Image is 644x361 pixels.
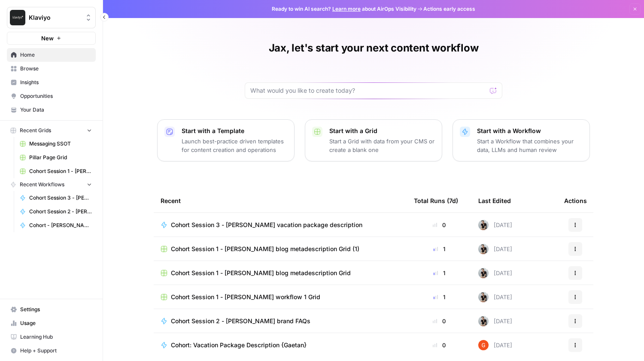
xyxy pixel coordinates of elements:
span: Cohort - [PERSON_NAME] Workflow Test (Meta desc. existing blog) [29,221,92,229]
span: Cohort Session 1 - [PERSON_NAME] workflow 1 Grid [171,293,320,301]
span: New [41,34,54,42]
span: Klaviyo [29,13,81,22]
img: ep2s7dd3ojhp11nu5ayj08ahj9gv [478,340,489,350]
div: 0 [414,317,465,325]
div: Recent [161,189,400,212]
div: [DATE] [478,220,512,230]
a: Home [7,48,96,62]
a: Cohort Session 1 - [PERSON_NAME] blog metadescription Grid (1) [161,245,400,253]
button: Help + Support [7,344,96,358]
span: Cohort Session 1 - [PERSON_NAME] blog metadescription Grid [171,269,351,277]
a: Settings [7,303,96,316]
a: Pillar Page Grid [16,151,96,164]
span: Cohort Session 1 - [PERSON_NAME] blog metadescription Grid (1) [171,245,359,253]
a: Opportunities [7,89,96,103]
a: Your Data [7,103,96,117]
button: Start with a WorkflowStart a Workflow that combines your data, LLMs and human review [453,119,590,161]
img: qq1exqcea0wapzto7wd7elbwtl3p [478,244,489,254]
div: [DATE] [478,292,512,302]
a: Learn more [332,6,361,12]
span: Home [20,51,92,59]
button: New [7,32,96,45]
p: Start with a Template [182,127,287,135]
button: Workspace: Klaviyo [7,7,96,28]
span: Recent Grids [20,127,51,134]
span: Settings [20,306,92,313]
span: Insights [20,79,92,86]
a: Cohort Session 3 - [PERSON_NAME] vacation package description [161,221,400,229]
a: Cohort: Vacation Package Description {Gaetan} [161,341,400,349]
span: Cohort Session 2 - [PERSON_NAME] brand FAQs [29,208,92,215]
button: Start with a TemplateLaunch best-practice driven templates for content creation and operations [157,119,295,161]
span: Usage [20,319,92,327]
span: Ready to win AI search? about AirOps Visibility [272,5,416,13]
button: Recent Grids [7,124,96,137]
a: Cohort Session 2 - [PERSON_NAME] brand FAQs [16,205,96,218]
a: Cohort Session 2 - [PERSON_NAME] brand FAQs [161,317,400,325]
div: [DATE] [478,316,512,326]
div: Last Edited [478,189,511,212]
span: Recent Workflows [20,181,64,188]
img: qq1exqcea0wapzto7wd7elbwtl3p [478,292,489,302]
div: 1 [414,245,465,253]
div: 0 [414,221,465,229]
div: 1 [414,269,465,277]
input: What would you like to create today? [250,86,486,95]
span: Cohort Session 2 - [PERSON_NAME] brand FAQs [171,317,310,325]
p: Start a Grid with data from your CMS or create a blank one [329,137,435,154]
img: qq1exqcea0wapzto7wd7elbwtl3p [478,268,489,278]
button: Start with a GridStart a Grid with data from your CMS or create a blank one [305,119,442,161]
div: [DATE] [478,268,512,278]
img: Klaviyo Logo [10,10,25,25]
div: 0 [414,341,465,349]
a: Messaging SSOT [16,137,96,151]
a: Learning Hub [7,330,96,344]
span: Pillar Page Grid [29,154,92,161]
div: Total Runs (7d) [414,189,458,212]
span: Cohort Session 3 - [PERSON_NAME] vacation package description [171,221,362,229]
div: [DATE] [478,244,512,254]
h1: Jax, let's start your next content workflow [269,41,479,55]
span: Your Data [20,106,92,114]
span: Opportunities [20,92,92,100]
span: Browse [20,65,92,73]
a: Browse [7,62,96,76]
span: Cohort Session 3 - [PERSON_NAME] vacation package description [29,194,92,202]
span: Cohort: Vacation Package Description {Gaetan} [171,341,307,349]
span: Cohort Session 1 - [PERSON_NAME] workflow 1 Grid [29,167,92,175]
a: Cohort - [PERSON_NAME] Workflow Test (Meta desc. existing blog) [16,218,96,232]
a: Cohort Session 1 - [PERSON_NAME] workflow 1 Grid [161,293,400,301]
a: Cohort Session 1 - [PERSON_NAME] blog metadescription Grid [161,269,400,277]
span: Learning Hub [20,333,92,341]
div: 1 [414,293,465,301]
span: Help + Support [20,347,92,355]
a: Usage [7,316,96,330]
div: [DATE] [478,340,512,350]
p: Start a Workflow that combines your data, LLMs and human review [477,137,583,154]
button: Recent Workflows [7,178,96,191]
img: qq1exqcea0wapzto7wd7elbwtl3p [478,316,489,326]
a: Insights [7,76,96,89]
span: Actions early access [423,5,475,13]
span: Messaging SSOT [29,140,92,148]
p: Start with a Grid [329,127,435,135]
a: Cohort Session 3 - [PERSON_NAME] vacation package description [16,191,96,205]
a: Cohort Session 1 - [PERSON_NAME] workflow 1 Grid [16,164,96,178]
img: qq1exqcea0wapzto7wd7elbwtl3p [478,220,489,230]
div: Actions [564,189,587,212]
p: Launch best-practice driven templates for content creation and operations [182,137,287,154]
p: Start with a Workflow [477,127,583,135]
